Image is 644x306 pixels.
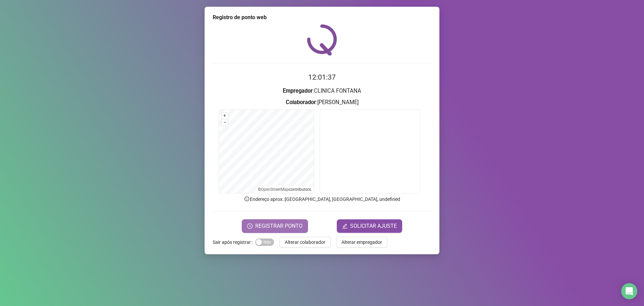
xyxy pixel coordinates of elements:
[242,219,308,233] button: REGISTRAR PONTO
[261,187,289,192] a: OpenStreetMap
[244,196,250,202] span: info-circle
[222,119,228,126] button: –
[258,187,312,192] li: © contributors.
[222,113,228,119] button: +
[342,223,347,229] span: edit
[621,283,637,299] div: Open Intercom Messenger
[213,195,431,203] p: Endereço aprox. : [GEOGRAPHIC_DATA], [GEOGRAPHIC_DATA], undefined
[247,223,253,229] span: clock-circle
[336,237,387,248] button: Alterar empregador
[283,88,313,94] strong: Empregador
[307,24,337,55] img: QRPoint
[285,238,325,246] span: Alterar colaborador
[350,222,397,230] span: SOLICITAR AJUSTE
[279,237,331,248] button: Alterar colaborador
[255,222,303,230] span: REGISTRAR PONTO
[213,237,255,248] label: Sair após registrar
[213,87,431,95] h3: : CLINICA FONTANA
[286,99,316,105] strong: Colaborador
[213,13,431,21] div: Registro de ponto web
[341,238,382,246] span: Alterar empregador
[213,98,431,107] h3: : [PERSON_NAME]
[337,219,402,233] button: editSOLICITAR AJUSTE
[308,73,336,81] time: 12:01:37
